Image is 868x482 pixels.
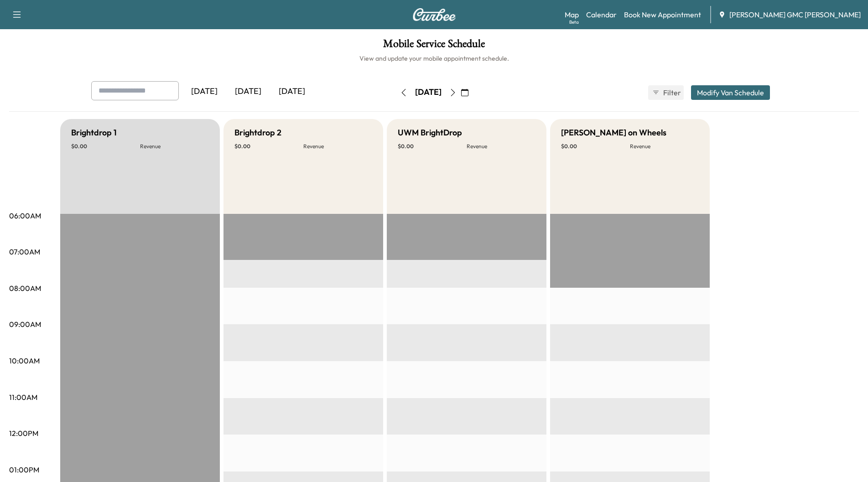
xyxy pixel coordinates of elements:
[270,81,314,102] div: [DATE]
[586,9,617,20] a: Calendar
[9,283,41,294] p: 08:00AM
[9,392,37,403] p: 11:00AM
[412,8,456,21] img: Curbee Logo
[565,9,579,20] a: MapBeta
[234,126,281,139] h5: Brightdrop 2
[9,464,39,475] p: 01:00PM
[71,143,140,150] p: $ 0.00
[691,85,770,100] button: Modify Van Schedule
[9,210,41,221] p: 06:00AM
[140,143,209,150] p: Revenue
[398,126,462,139] h5: UWM BrightDrop
[9,319,41,330] p: 09:00AM
[226,81,270,102] div: [DATE]
[467,143,535,150] p: Revenue
[729,9,861,20] span: [PERSON_NAME] GMC [PERSON_NAME]
[9,38,859,54] h1: Mobile Service Schedule
[9,355,40,366] p: 10:00AM
[663,87,680,98] span: Filter
[9,54,859,63] h6: View and update your mobile appointment schedule.
[630,143,699,150] p: Revenue
[398,143,467,150] p: $ 0.00
[234,143,303,150] p: $ 0.00
[569,19,579,26] div: Beta
[415,87,442,98] div: [DATE]
[9,428,38,439] p: 12:00PM
[648,85,684,100] button: Filter
[71,126,117,139] h5: Brightdrop 1
[182,81,226,102] div: [DATE]
[561,126,666,139] h5: [PERSON_NAME] on Wheels
[303,143,372,150] p: Revenue
[9,246,40,257] p: 07:00AM
[561,143,630,150] p: $ 0.00
[624,9,701,20] a: Book New Appointment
